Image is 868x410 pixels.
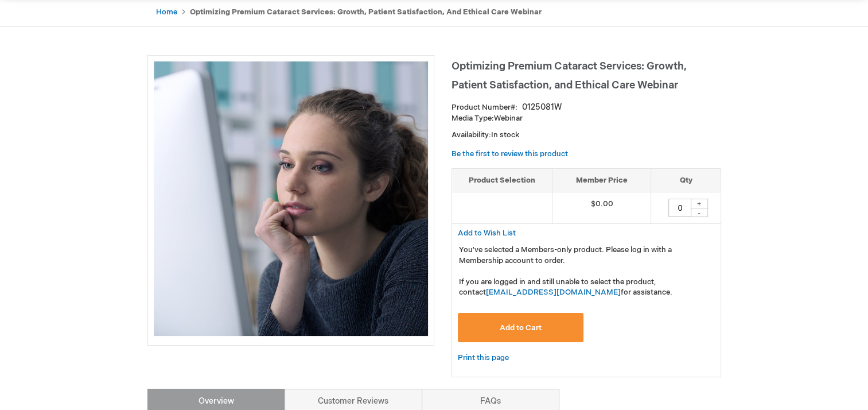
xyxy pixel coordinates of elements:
a: Print this page [458,351,509,365]
strong: Media Type: [451,114,494,123]
p: You've selected a Members-only product. Please log in with a Membership account to order. If you ... [459,245,714,298]
strong: Product Number [451,103,517,112]
span: Add to Cart [500,323,542,332]
button: Add to Cart [458,313,584,342]
input: Qty [668,199,691,217]
td: $0.00 [552,192,651,224]
th: Qty [651,168,721,192]
div: - [691,208,708,217]
p: Availability: [451,130,721,141]
a: [EMAIL_ADDRESS][DOMAIN_NAME] [486,288,621,297]
div: + [691,199,708,208]
th: Product Selection [452,168,552,192]
a: Home [156,7,177,17]
p: Webinar [451,113,721,124]
th: Member Price [552,168,651,192]
a: Be the first to review this product [451,149,568,158]
a: Add to Wish List [458,228,516,238]
span: Optimizing Premium Cataract Services: Growth, Patient Satisfaction, and Ethical Care Webinar [451,60,687,91]
img: Optimizing Premium Cataract Services: Growth, Patient Satisfaction, and Ethical Care Webinar [154,61,428,336]
span: In stock [491,130,519,140]
strong: Optimizing Premium Cataract Services: Growth, Patient Satisfaction, and Ethical Care Webinar [190,7,542,17]
div: 0125081W [522,102,562,113]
